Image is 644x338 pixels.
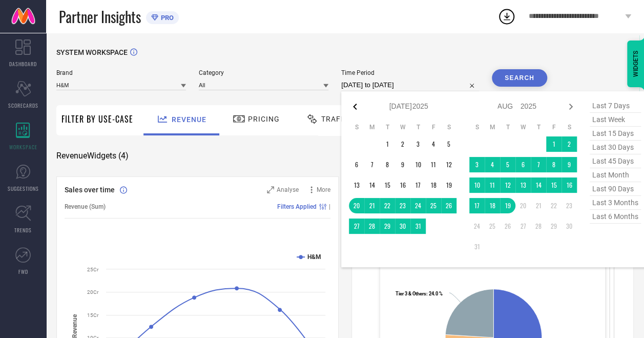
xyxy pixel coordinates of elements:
[364,157,380,172] td: Mon Jul 07 2025
[56,69,186,76] span: Brand
[349,157,364,172] td: Sun Jul 06 2025
[395,198,410,213] td: Wed Jul 23 2025
[546,157,562,172] td: Fri Aug 08 2025
[349,198,364,213] td: Sun Jul 20 2025
[546,136,562,152] td: Fri Aug 01 2025
[515,177,531,193] td: Wed Aug 13 2025
[562,177,577,193] td: Sat Aug 16 2025
[349,101,361,113] div: Previous month
[307,253,321,261] text: H&M
[341,79,479,91] input: Select time period
[426,136,441,152] td: Fri Jul 04 2025
[485,123,500,131] th: Monday
[349,123,364,131] th: Sunday
[469,157,485,172] td: Sun Aug 03 2025
[65,186,115,194] span: Sales over time
[248,115,280,123] span: Pricing
[500,157,515,172] td: Tue Aug 05 2025
[410,157,426,172] td: Thu Jul 10 2025
[515,218,531,234] td: Wed Aug 27 2025
[441,177,456,193] td: Sat Jul 19 2025
[531,157,546,172] td: Thu Aug 07 2025
[469,198,485,213] td: Sun Aug 17 2025
[546,177,562,193] td: Fri Aug 15 2025
[364,218,380,234] td: Mon Jul 28 2025
[469,218,485,234] td: Sun Aug 24 2025
[61,113,133,125] span: Filter By Use-Case
[562,136,577,152] td: Sat Aug 02 2025
[410,218,426,234] td: Thu Jul 31 2025
[562,198,577,213] td: Sat Aug 23 2025
[590,141,641,154] span: last 30 days
[426,177,441,193] td: Fri Jul 18 2025
[441,198,456,213] td: Sat Jul 26 2025
[469,239,485,254] td: Sun Aug 31 2025
[410,123,426,131] th: Thursday
[531,177,546,193] td: Thu Aug 14 2025
[364,198,380,213] td: Mon Jul 21 2025
[158,14,174,22] span: PRO
[395,157,410,172] td: Wed Jul 09 2025
[590,113,641,127] span: last week
[199,69,328,76] span: Category
[485,198,500,213] td: Mon Aug 18 2025
[380,136,395,152] td: Tue Jul 01 2025
[441,123,456,131] th: Saturday
[349,218,364,234] td: Sun Jul 27 2025
[590,154,641,168] span: last 45 days
[396,291,426,296] tspan: Tier 3 & Others
[349,177,364,193] td: Sun Jul 13 2025
[546,218,562,234] td: Fri Aug 29 2025
[546,123,562,131] th: Friday
[562,123,577,131] th: Saturday
[71,314,78,338] tspan: Revenue
[364,177,380,193] td: Mon Jul 14 2025
[469,177,485,193] td: Sun Aug 10 2025
[562,157,577,172] td: Sat Aug 09 2025
[500,123,515,131] th: Tuesday
[380,157,395,172] td: Tue Jul 08 2025
[380,198,395,213] td: Tue Jul 22 2025
[469,123,485,131] th: Sunday
[441,136,456,152] td: Sat Jul 05 2025
[277,203,317,210] span: Filters Applied
[531,218,546,234] td: Thu Aug 28 2025
[485,157,500,172] td: Mon Aug 04 2025
[590,99,641,113] span: last 7 days
[172,115,206,124] span: Revenue
[380,177,395,193] td: Tue Jul 15 2025
[590,182,641,196] span: last 90 days
[8,102,38,109] span: SCORECARDS
[531,198,546,213] td: Thu Aug 21 2025
[500,218,515,234] td: Tue Aug 26 2025
[364,123,380,131] th: Monday
[380,123,395,131] th: Tuesday
[546,198,562,213] td: Fri Aug 22 2025
[492,69,547,87] button: Search
[65,203,106,210] span: Revenue (Sum)
[500,198,515,213] td: Tue Aug 19 2025
[9,60,37,68] span: DASHBOARD
[410,136,426,152] td: Thu Jul 03 2025
[410,198,426,213] td: Thu Jul 24 2025
[426,198,441,213] td: Fri Jul 25 2025
[14,226,32,234] span: TRENDS
[497,7,516,26] div: Open download list
[321,115,353,123] span: Traffic
[590,127,641,141] span: last 15 days
[485,177,500,193] td: Mon Aug 11 2025
[395,123,410,131] th: Wednesday
[395,218,410,234] td: Wed Jul 30 2025
[410,177,426,193] td: Thu Jul 17 2025
[590,168,641,182] span: last month
[341,69,479,76] span: Time Period
[267,186,274,193] svg: Zoom
[380,218,395,234] td: Tue Jul 29 2025
[441,157,456,172] td: Sat Jul 12 2025
[395,136,410,152] td: Wed Jul 02 2025
[395,177,410,193] td: Wed Jul 16 2025
[515,157,531,172] td: Wed Aug 06 2025
[531,123,546,131] th: Thursday
[87,312,99,318] text: 15Cr
[500,177,515,193] td: Tue Aug 12 2025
